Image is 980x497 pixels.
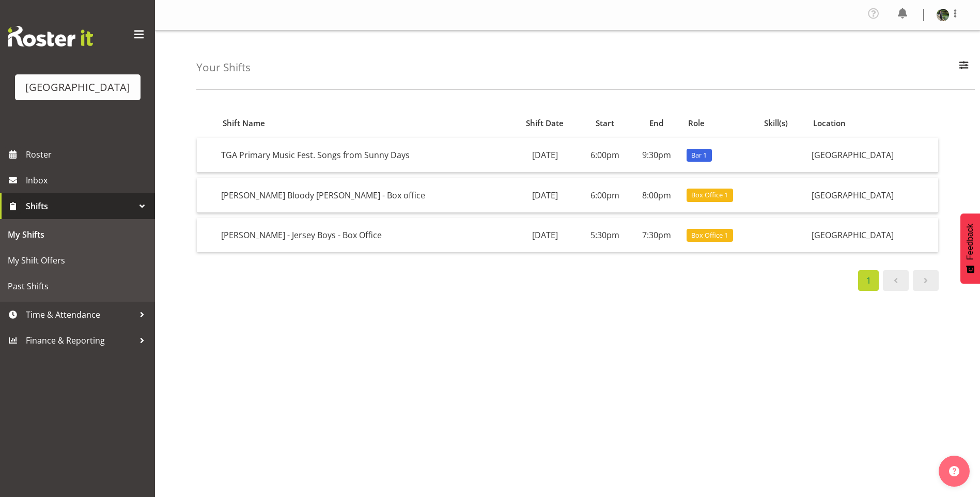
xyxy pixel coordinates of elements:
[217,178,511,212] td: [PERSON_NAME] Bloody [PERSON_NAME] - Box office
[691,230,728,240] span: Box Office 1
[807,218,938,252] td: [GEOGRAPHIC_DATA]
[196,61,251,73] h4: Your Shifts
[26,198,134,214] span: Shifts
[631,178,682,212] td: 8:00pm
[217,138,511,173] td: TGA Primary Music Fest. Songs from Sunny Days
[688,117,752,129] div: Role
[25,80,130,95] div: [GEOGRAPHIC_DATA]
[579,218,631,252] td: 5:30pm
[26,307,134,322] span: Time & Attendance
[960,213,980,284] button: Feedback - Show survey
[26,173,150,188] span: Inbox
[764,117,801,129] div: Skill(s)
[949,466,959,476] img: help-xxl-2.png
[8,253,147,268] span: My Shift Offers
[585,117,625,129] div: Start
[636,117,676,129] div: End
[966,224,975,260] span: Feedback
[8,227,147,242] span: My Shifts
[8,26,93,46] img: Rosterit website logo
[691,150,707,160] span: Bar 1
[691,190,728,200] span: Box Office 1
[579,178,631,212] td: 6:00pm
[8,278,147,294] span: Past Shifts
[3,247,152,273] a: My Shift Offers
[807,178,938,212] td: [GEOGRAPHIC_DATA]
[3,222,152,247] a: My Shifts
[807,138,938,173] td: [GEOGRAPHIC_DATA]
[579,138,631,173] td: 6:00pm
[953,56,975,79] button: Filter Employees
[813,117,932,129] div: Location
[517,117,573,129] div: Shift Date
[26,333,134,348] span: Finance & Reporting
[937,9,949,21] img: renee-hewittc44e905c050b5abf42b966e9eee8c321.png
[511,218,580,252] td: [DATE]
[631,218,682,252] td: 7:30pm
[223,117,505,129] div: Shift Name
[26,147,150,162] span: Roster
[631,138,682,173] td: 9:30pm
[511,178,580,212] td: [DATE]
[511,138,580,173] td: [DATE]
[3,273,152,299] a: Past Shifts
[217,218,511,252] td: [PERSON_NAME] - Jersey Boys - Box Office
